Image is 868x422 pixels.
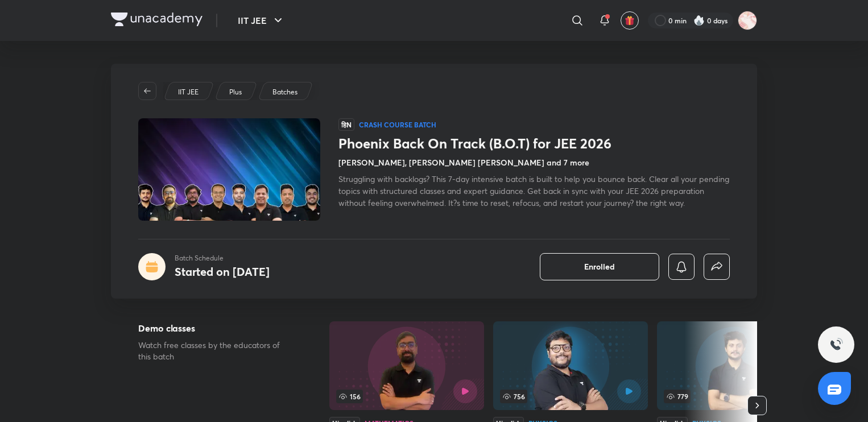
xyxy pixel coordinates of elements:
[176,87,201,97] a: IIT JEE
[338,173,729,208] span: Struggling with backlogs? This 7-day intensive batch is built to help you bounce back. Clear all ...
[693,15,705,26] img: streak
[500,390,527,403] span: 756
[664,390,691,403] span: 779
[621,11,639,30] button: avatar
[271,87,300,97] a: Batches
[359,120,436,129] p: Crash course Batch
[175,264,270,279] h4: Started on [DATE]
[540,253,659,280] button: Enrolled
[338,156,589,168] h4: [PERSON_NAME], [PERSON_NAME] [PERSON_NAME] and 7 more
[336,390,363,403] span: 156
[228,87,244,97] a: Plus
[272,87,297,97] p: Batches
[178,87,199,97] p: IIT JEE
[111,13,202,29] a: Company Logo
[137,117,322,222] img: Thumbnail
[231,9,292,32] button: IIT JEE
[625,15,635,26] img: avatar
[138,321,293,335] h5: Demo classes
[829,338,843,351] img: ttu
[175,253,270,263] p: Batch Schedule
[111,13,202,26] img: Company Logo
[338,135,730,152] h1: Phoenix Back On Track (B.O.T) for JEE 2026
[584,261,615,272] span: Enrolled
[138,340,293,362] p: Watch free classes by the educators of this batch
[229,87,242,97] p: Plus
[738,11,757,30] img: Kritika Singh
[338,118,354,131] span: हिN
